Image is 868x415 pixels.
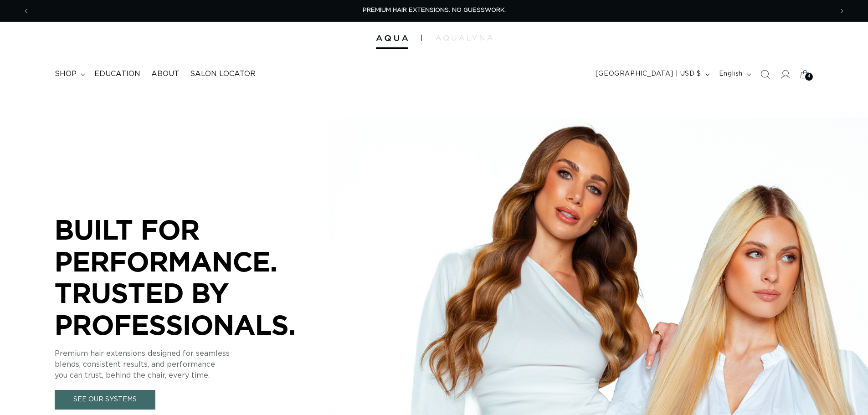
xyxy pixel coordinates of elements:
button: Next announcement [832,2,852,20]
span: shop [55,69,77,79]
span: English [719,69,743,79]
button: [GEOGRAPHIC_DATA] | USD $ [590,66,714,83]
a: About [146,64,185,84]
img: Aqua Hair Extensions [376,35,408,41]
span: Education [94,69,140,79]
summary: shop [49,64,89,84]
p: Premium hair extensions designed for seamless blends, consistent results, and performance you can... [55,348,328,381]
span: 4 [807,73,811,81]
summary: Search [755,64,775,84]
a: Salon Locator [185,64,261,84]
p: BUILT FOR PERFORMANCE. TRUSTED BY PROFESSIONALS. [55,214,328,340]
a: Education [89,64,146,84]
a: See Our Systems [55,390,155,410]
button: Previous announcement [16,2,36,20]
span: About [151,69,179,79]
span: PREMIUM HAIR EXTENSIONS. NO GUESSWORK. [363,7,506,13]
img: aqualyna.com [436,35,493,41]
button: English [714,66,755,83]
span: Salon Locator [190,69,256,79]
span: [GEOGRAPHIC_DATA] | USD $ [596,69,701,79]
